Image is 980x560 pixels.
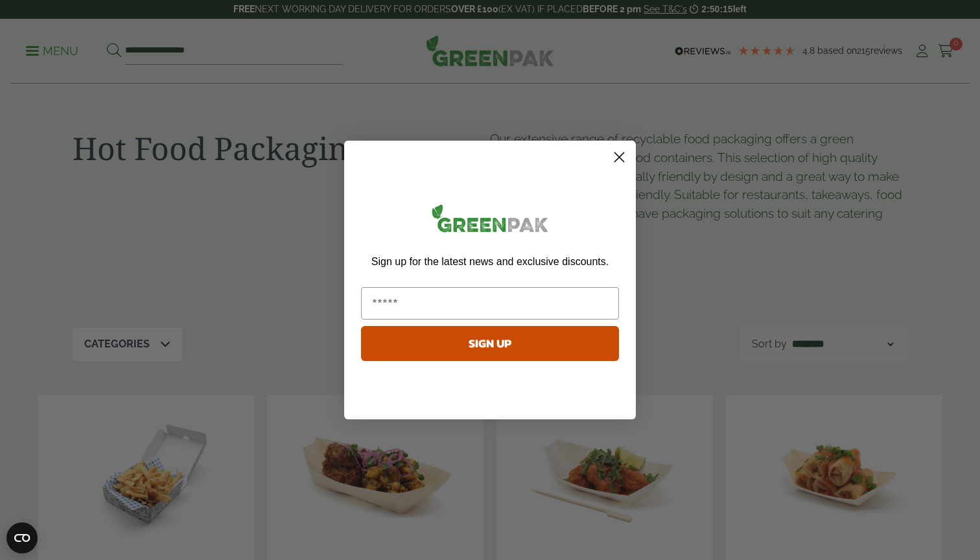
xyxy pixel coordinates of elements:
img: greenpak_logo [361,199,619,242]
button: Close dialog [608,146,631,169]
button: SIGN UP [361,326,619,361]
button: Open CMP widget [6,522,38,554]
input: Email [361,287,619,320]
span: Sign up for the latest news and exclusive discounts. [371,256,609,267]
